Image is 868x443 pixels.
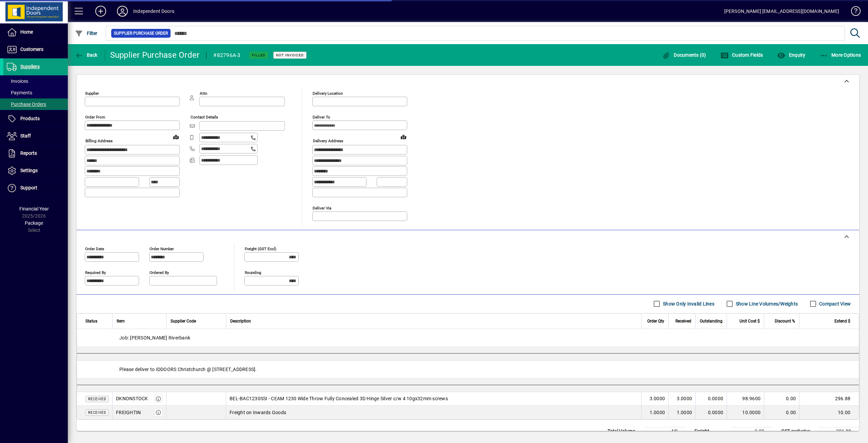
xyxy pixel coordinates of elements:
span: Home [20,29,33,35]
span: Supplier Purchase Order [114,30,168,37]
a: Payments [3,87,68,98]
td: 296.88 [799,392,859,406]
mat-label: Supplier [85,91,99,96]
mat-label: Delivery Location [313,91,343,96]
td: 0.0000 [695,392,727,406]
a: Home [3,24,68,41]
button: Documents (0) [660,49,708,61]
span: Customers [20,47,43,52]
a: View on map [398,131,409,142]
span: Freight on Inwards Goods [230,409,286,416]
span: Supplier Code [171,317,196,325]
span: Suppliers [20,64,40,69]
a: Knowledge Base [846,1,860,23]
a: Settings [3,162,68,179]
span: Package [25,220,43,226]
td: M³ [645,427,686,435]
span: Received [88,411,106,414]
td: 3.0000 [641,392,668,406]
span: Reports [20,150,37,156]
span: Documents (0) [662,52,706,58]
span: Payments [7,90,32,95]
label: Show Line Volumes/Weights [734,300,798,307]
span: Back [75,52,98,58]
span: More Options [820,52,861,58]
span: Products [20,116,40,121]
a: View on map [171,131,181,142]
td: 98.9600 [727,392,764,406]
td: Total Volume [604,427,645,435]
td: 1.0000 [641,406,668,419]
mat-label: Freight (GST excl) [245,246,276,251]
td: 10.0000 [727,406,764,419]
td: 306.88 [818,427,859,435]
a: Support [3,180,68,197]
td: 0.00 [764,406,799,419]
span: Purchase Orders [7,101,46,107]
mat-label: Deliver To [313,115,330,119]
span: Settings [20,168,38,173]
span: Unit Cost $ [739,317,760,325]
td: GST exclusive [778,427,818,435]
span: BEL-BAC1230SSI - CEAM 1230 Wide Throw Fully Concealed 3D Hinge Silver c/w 4 10gx32mm screws [230,395,448,402]
span: Order Qty [647,317,664,325]
span: Received [88,397,106,401]
span: Filled [252,53,265,57]
td: 0.00 [732,427,772,435]
mat-label: Order number [150,246,174,251]
a: Staff [3,128,68,145]
mat-label: Order date [85,246,104,251]
div: Independent Doors [133,6,174,17]
button: More Options [818,49,863,61]
td: 0.0000 [695,406,727,419]
a: Purchase Orders [3,98,68,110]
span: Item [117,317,125,325]
span: Status [85,317,97,325]
span: Not Invoiced [276,53,304,57]
button: Profile [112,5,133,17]
app-page-header-button: Back [68,49,105,61]
div: #82796A-3 [213,50,240,61]
span: Received [675,317,691,325]
span: Enquiry [777,52,805,58]
button: Filter [73,27,99,39]
a: Customers [3,41,68,58]
span: Discount % [775,317,795,325]
span: Financial Year [19,206,49,211]
td: 1.0000 [668,406,695,419]
div: [PERSON_NAME] [EMAIL_ADDRESS][DOMAIN_NAME] [724,6,839,17]
div: Supplier Purchase Order [110,50,200,60]
td: 10.00 [799,406,859,419]
mat-label: Attn [200,91,207,96]
span: Filter [75,31,98,36]
span: Custom Fields [721,52,763,58]
span: Invoices [7,78,28,84]
mat-label: Order from [85,115,105,119]
label: Compact View [818,300,851,307]
span: Staff [20,133,31,139]
button: Back [73,49,99,61]
td: 3.0000 [668,392,695,406]
td: 0.00 [764,392,799,406]
button: Enquiry [775,49,807,61]
mat-label: Ordered by [150,270,169,275]
div: Job: [PERSON_NAME] Riverbank [77,329,859,347]
mat-label: Deliver via [313,205,331,210]
button: Add [90,5,112,17]
td: Freight [691,427,732,435]
button: Custom Fields [719,49,765,61]
div: DKNONSTOCK [116,395,148,402]
mat-label: Required by [85,270,106,275]
div: Please deliver to IDDOORS Christchurch @ [STREET_ADDRESS]. [77,361,859,378]
a: Products [3,110,68,127]
a: Invoices [3,75,68,87]
a: Reports [3,145,68,162]
span: Outstanding [700,317,723,325]
span: Description [230,317,251,325]
mat-label: Rounding [245,270,261,275]
div: FREIGHTIN [116,409,141,416]
span: Support [20,185,37,190]
label: Show Only Invalid Lines [662,300,714,307]
span: Extend $ [834,317,850,325]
